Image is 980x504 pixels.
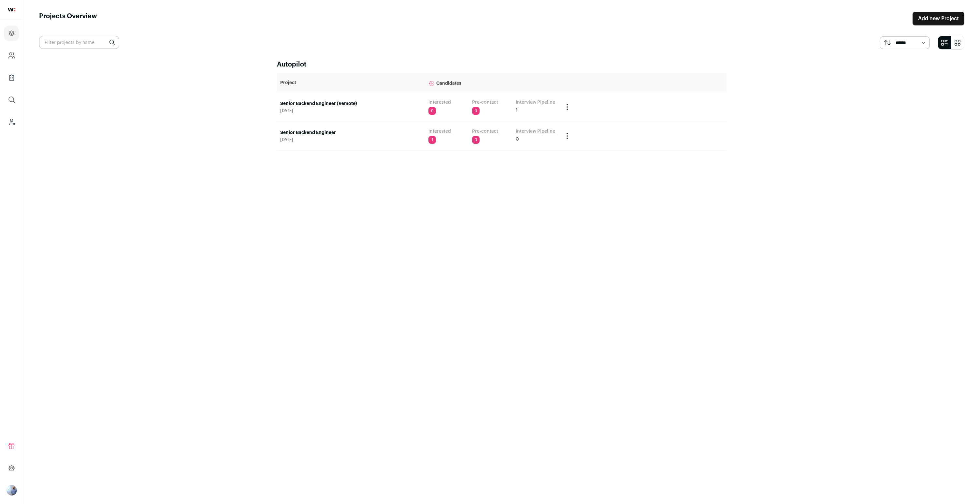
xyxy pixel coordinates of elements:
[428,128,451,135] a: Interested
[472,128,498,135] a: Pre-contact
[4,48,19,63] a: Company and ATS Settings
[516,136,519,142] span: 0
[4,114,19,130] a: Leads (Backoffice)
[7,485,17,496] img: 97332-medium_jpg
[516,99,555,106] a: Interview Pipeline
[563,103,571,111] button: Project Actions
[428,76,557,89] p: Candidates
[8,8,15,11] img: wellfound-shorthand-0d5821cbd27db2630d0214b213865d53afaa358527fdda9d0ea32b1df1b89c2c.svg
[280,80,422,86] p: Project
[428,136,436,144] span: 1
[516,107,518,113] span: 1
[7,485,17,496] button: Open dropdown
[563,132,571,140] button: Project Actions
[428,99,451,106] a: Interested
[472,99,498,106] a: Pre-contact
[39,12,97,25] h1: Projects Overview
[4,70,19,85] a: Company Lists
[472,136,480,144] span: 0
[280,137,422,142] span: [DATE]
[277,60,727,69] h2: Autopilot
[280,129,422,136] a: Senior Backend Engineer
[280,100,422,107] a: Senior Backend Engineer (Remote)
[472,107,480,115] span: 0
[39,36,119,49] input: Filter projects by name
[280,108,422,113] span: [DATE]
[428,107,436,115] span: 0
[913,12,964,25] a: Add new Project
[4,25,19,41] a: Projects
[516,128,555,135] a: Interview Pipeline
